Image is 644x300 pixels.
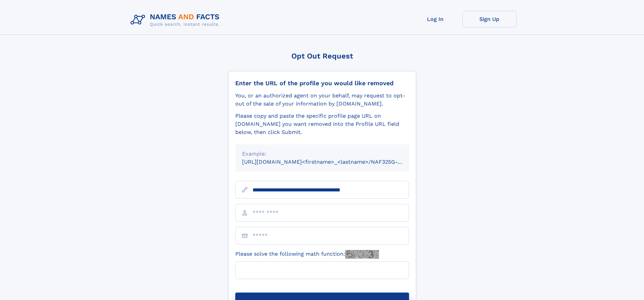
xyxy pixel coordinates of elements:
small: [URL][DOMAIN_NAME]<firstname>_<lastname>/NAF325G-xxxxxxxx [242,159,422,165]
a: Sign Up [462,11,517,27]
div: Example: [242,150,402,158]
div: Opt Out Request [228,52,416,60]
a: Log In [408,11,462,27]
div: You, or an authorized agent on your behalf, may request to opt-out of the sale of your informatio... [235,92,409,108]
img: Logo Names and Facts [128,11,225,29]
div: Enter the URL of the profile you would like removed [235,79,409,87]
label: Please solve the following math function: [235,250,379,259]
div: Please copy and paste the specific profile page URL on [DOMAIN_NAME] you want removed into the Pr... [235,112,409,136]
